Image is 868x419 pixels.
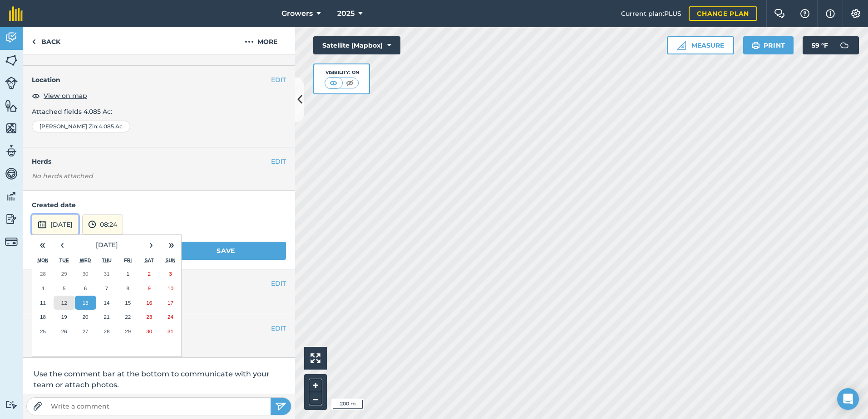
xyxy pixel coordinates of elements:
abbr: August 30, 2025 [146,328,152,334]
input: Write a comment [47,400,271,413]
span: [PERSON_NAME] Zin [39,123,97,130]
img: Paperclip icon [33,402,42,411]
p: Use the comment bar at the bottom to communicate with your team or attach photos. [34,369,284,390]
abbr: August 2, 2025 [148,271,150,277]
abbr: Saturday [145,258,154,263]
em: No herds attached [32,171,295,181]
button: August 7, 2025 [96,281,118,296]
button: › [141,235,161,255]
button: August 29, 2025 [117,324,138,339]
span: Growers [281,8,313,19]
button: August 27, 2025 [75,324,96,339]
img: A cog icon [850,9,861,18]
button: August 5, 2025 [54,281,75,296]
a: Change plan [689,6,757,21]
span: Current plan : PLUS [621,9,681,19]
button: Measure [667,36,734,54]
img: svg+xml;base64,PD94bWwgdmVyc2lvbj0iMS4wIiBlbmNvZGluZz0idXRmLTgiPz4KPCEtLSBHZW5lcmF0b3I6IEFkb2JlIE... [5,144,18,158]
button: [DATE] [32,214,79,234]
abbr: August 8, 2025 [127,285,129,291]
abbr: August 12, 2025 [61,300,67,306]
abbr: August 17, 2025 [168,300,173,306]
abbr: August 19, 2025 [61,314,67,320]
abbr: August 7, 2025 [105,285,108,291]
button: July 30, 2025 [75,267,96,281]
abbr: Friday [124,258,132,263]
button: July 29, 2025 [54,267,75,281]
button: August 20, 2025 [75,310,96,324]
button: August 31, 2025 [160,324,181,339]
button: View on map [32,90,87,101]
abbr: August 16, 2025 [146,300,152,306]
img: svg+xml;base64,PD94bWwgdmVyc2lvbj0iMS4wIiBlbmNvZGluZz0idXRmLTgiPz4KPCEtLSBHZW5lcmF0b3I6IEFkb2JlIE... [5,400,18,409]
button: August 4, 2025 [32,281,54,296]
img: svg+xml;base64,PD94bWwgdmVyc2lvbj0iMS4wIiBlbmNvZGluZz0idXRmLTgiPz4KPCEtLSBHZW5lcmF0b3I6IEFkb2JlIE... [5,235,18,248]
button: August 24, 2025 [160,310,181,324]
abbr: July 30, 2025 [83,271,89,277]
button: August 3, 2025 [160,267,181,281]
button: July 28, 2025 [32,267,54,281]
button: Print [743,36,794,54]
span: 2025 [337,8,355,19]
img: svg+xml;base64,PHN2ZyB4bWxucz0iaHR0cDovL3d3dy53My5vcmcvMjAwMC9zdmciIHdpZHRoPSI1NiIgaGVpZ2h0PSI2MC... [5,99,18,112]
abbr: August 26, 2025 [61,328,67,334]
button: August 9, 2025 [138,281,160,296]
img: svg+xml;base64,PD94bWwgdmVyc2lvbj0iMS4wIiBlbmNvZGluZz0idXRmLTgiPz4KPCEtLSBHZW5lcmF0b3I6IEFkb2JlIE... [835,36,853,54]
button: July 31, 2025 [96,267,118,281]
img: svg+xml;base64,PHN2ZyB4bWxucz0iaHR0cDovL3d3dy53My5vcmcvMjAwMC9zdmciIHdpZHRoPSI1MCIgaGVpZ2h0PSI0MC... [344,78,355,88]
p: Attached fields 4.085 Ac : [32,107,286,117]
button: 59 °F [803,36,859,54]
button: August 21, 2025 [96,310,118,324]
button: ‹ [52,235,72,255]
button: August 22, 2025 [117,310,138,324]
button: 08:24 [82,214,123,234]
abbr: August 15, 2025 [125,300,131,306]
div: Visibility: On [325,69,359,76]
abbr: August 22, 2025 [125,314,131,320]
abbr: Tuesday [59,258,69,263]
abbr: August 23, 2025 [146,314,152,320]
abbr: August 28, 2025 [104,328,109,334]
img: A question mark icon [799,9,810,18]
button: [DATE] [72,235,141,255]
abbr: July 31, 2025 [104,271,109,277]
img: svg+xml;base64,PHN2ZyB4bWxucz0iaHR0cDovL3d3dy53My5vcmcvMjAwMC9zdmciIHdpZHRoPSIxOCIgaGVpZ2h0PSIyNC... [32,90,40,101]
img: svg+xml;base64,PHN2ZyB4bWxucz0iaHR0cDovL3d3dy53My5vcmcvMjAwMC9zdmciIHdpZHRoPSI1MCIgaGVpZ2h0PSI0MC... [328,78,339,88]
button: EDIT [271,323,286,333]
button: August 17, 2025 [160,296,181,310]
button: August 25, 2025 [32,324,54,339]
abbr: August 25, 2025 [40,328,46,334]
abbr: Monday [37,258,49,263]
button: August 30, 2025 [138,324,160,339]
abbr: August 31, 2025 [168,328,173,334]
button: August 15, 2025 [117,296,138,310]
abbr: August 1, 2025 [127,271,129,277]
button: August 8, 2025 [117,281,138,296]
button: Satellite (Mapbox) [313,36,400,54]
abbr: August 9, 2025 [148,285,150,291]
img: svg+xml;base64,PD94bWwgdmVyc2lvbj0iMS4wIiBlbmNvZGluZz0idXRmLTgiPz4KPCEtLSBHZW5lcmF0b3I6IEFkb2JlIE... [5,212,18,226]
span: [DATE] [96,241,118,249]
button: EDIT [271,75,286,85]
button: + [309,379,322,392]
abbr: August 27, 2025 [83,328,89,334]
abbr: August 4, 2025 [41,285,44,291]
abbr: August 24, 2025 [168,314,173,320]
h4: Created date [32,200,286,210]
a: Back [23,27,69,54]
abbr: August 20, 2025 [83,314,89,320]
button: EDIT [271,156,286,166]
span: View on map [44,91,87,101]
img: svg+xml;base64,PD94bWwgdmVyc2lvbj0iMS4wIiBlbmNvZGluZz0idXRmLTgiPz4KPCEtLSBHZW5lcmF0b3I6IEFkb2JlIE... [5,167,18,180]
button: August 16, 2025 [138,296,160,310]
button: August 26, 2025 [54,324,75,339]
img: Ruler icon [677,41,686,50]
abbr: July 29, 2025 [61,271,67,277]
abbr: August 5, 2025 [63,285,65,291]
abbr: Sunday [165,258,175,263]
abbr: August 14, 2025 [104,300,109,306]
button: August 14, 2025 [96,296,118,310]
abbr: July 28, 2025 [40,271,46,277]
img: svg+xml;base64,PHN2ZyB4bWxucz0iaHR0cDovL3d3dy53My5vcmcvMjAwMC9zdmciIHdpZHRoPSIxNyIgaGVpZ2h0PSIxNy... [826,8,835,19]
img: svg+xml;base64,PHN2ZyB4bWxucz0iaHR0cDovL3d3dy53My5vcmcvMjAwMC9zdmciIHdpZHRoPSI1NiIgaGVpZ2h0PSI2MC... [5,122,18,135]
